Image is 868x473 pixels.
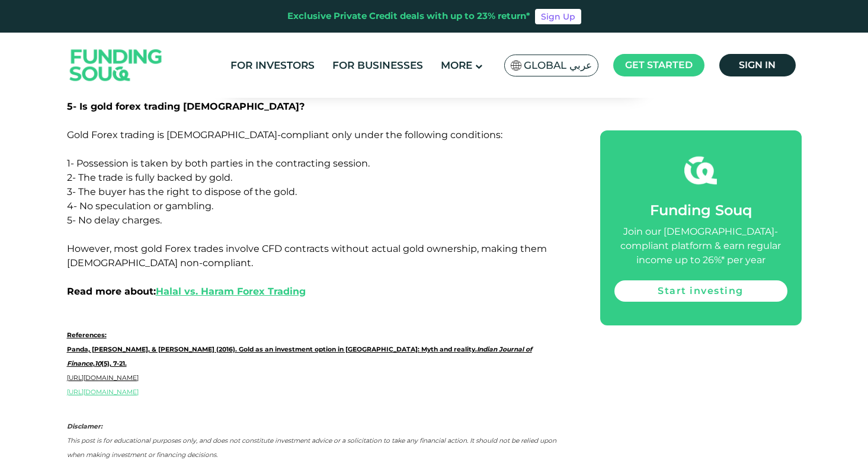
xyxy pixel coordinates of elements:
span: More [441,59,472,71]
a: [URL][DOMAIN_NAME] [67,374,139,382]
span: 3- The buyer has the right to dispose of the gold. [67,186,297,197]
span: Gold Forex trading is [DEMOGRAPHIC_DATA]-compliant only under the following conditions: [67,129,502,140]
span: Global عربي [524,59,592,72]
span: 1- Possession is taken by both parties in the contracting session. [67,158,370,169]
span: References: [67,331,107,339]
a: Sign in [719,54,796,76]
span: 2- The trade is fully backed by gold. [67,172,232,183]
span: 4- No speculation or gambling. [67,200,213,212]
em: 10 [95,360,101,367]
a: Halal vs. Haram Forex Trading [156,286,306,297]
span: 5- No delay charges. [67,215,162,226]
em: Indian Journal of Finance [67,346,532,367]
img: SA Flag [511,60,521,71]
img: fsicon [684,154,717,187]
strong: Read more about: [67,286,306,297]
a: For Investors [228,56,318,75]
a: Sign Up [535,9,581,24]
em: Disclamer: [67,423,103,430]
span: 5- Is gold forex trading [DEMOGRAPHIC_DATA]? [67,101,305,112]
span: However, most gold Forex trades involve CFD contracts without actual gold ownership, making them ... [67,243,547,297]
span: Panda, [PERSON_NAME], & [PERSON_NAME] (2016). Gold as an investment option in [GEOGRAPHIC_DATA]: ... [67,346,532,367]
a: [URL][DOMAIN_NAME] [67,388,139,396]
em: This post is for educational purposes only, and does not constitute investment advice or a solici... [67,437,556,459]
span: Funding Souq [650,202,752,219]
a: For Businesses [329,56,426,75]
span: Sign in [739,59,776,71]
span: Get started [625,59,693,71]
div: Exclusive Private Credit deals with up to 23% return* [287,9,530,23]
img: Logo [58,36,174,95]
div: Join our [DEMOGRAPHIC_DATA]-compliant platform & earn regular income up to 26%* per year [614,225,787,267]
a: Start investing [614,280,787,302]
